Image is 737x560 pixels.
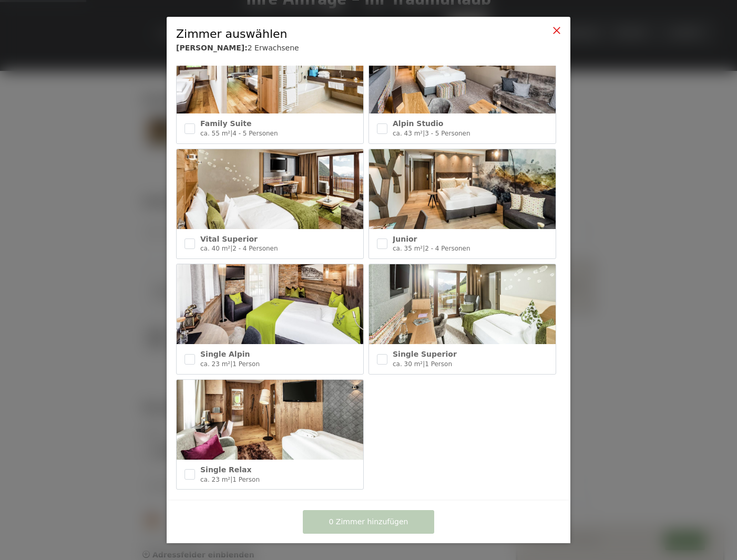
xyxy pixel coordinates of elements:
[425,245,470,252] span: 2 - 4 Personen
[393,130,423,137] span: ca. 43 m²
[369,264,556,344] img: Single Superior
[200,465,252,474] span: Single Relax
[393,235,417,243] span: Junior
[248,44,299,52] span: 2 Erwachsene
[176,44,248,52] b: [PERSON_NAME]:
[425,130,470,137] span: 3 - 5 Personen
[200,350,250,358] span: Single Alpin
[230,476,232,483] span: |
[232,476,260,483] span: 1 Person
[177,264,363,344] img: Single Alpin
[232,360,260,368] span: 1 Person
[177,34,363,113] img: Family Suite
[200,119,251,128] span: Family Suite
[200,360,230,368] span: ca. 23 m²
[393,350,457,358] span: Single Superior
[200,476,230,483] span: ca. 23 m²
[232,245,278,252] span: 2 - 4 Personen
[425,360,452,368] span: 1 Person
[393,245,423,252] span: ca. 35 m²
[177,380,363,460] img: Single Relax
[176,26,528,43] div: Zimmer auswählen
[230,130,232,137] span: |
[393,360,423,368] span: ca. 30 m²
[423,130,425,137] span: |
[200,245,230,252] span: ca. 40 m²
[369,34,556,113] img: Alpin Studio
[423,360,425,368] span: |
[200,235,258,243] span: Vital Superior
[200,130,230,137] span: ca. 55 m²
[423,245,425,252] span: |
[230,245,232,252] span: |
[232,130,278,137] span: 4 - 5 Personen
[177,149,363,229] img: Vital Superior
[369,149,556,229] img: Junior
[393,119,443,128] span: Alpin Studio
[230,360,232,368] span: |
